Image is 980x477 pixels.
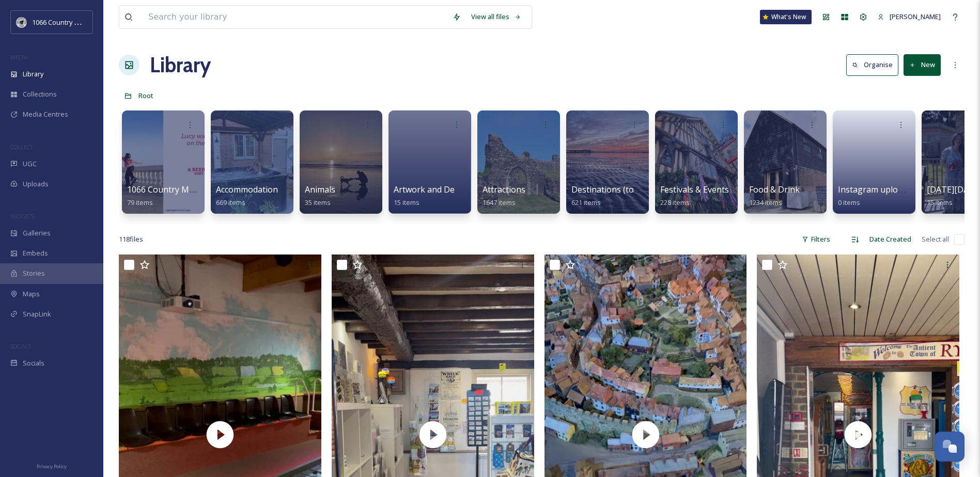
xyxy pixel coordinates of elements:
[466,7,526,27] a: View all files
[571,184,713,195] span: Destinations (towns and landscapes)
[23,268,45,278] span: Stories
[143,6,447,28] input: Search your library
[904,54,941,75] button: New
[935,432,965,462] button: Open Chat
[483,184,525,195] span: Attractions
[23,89,57,99] span: Collections
[23,289,40,299] span: Maps
[838,185,911,207] a: Instagram uploads0 items
[127,198,153,207] span: 79 items
[394,198,419,207] span: 15 items
[797,229,835,249] div: Filters
[873,7,946,27] a: [PERSON_NAME]
[660,184,729,195] span: Festivals & Events
[846,54,904,75] a: Organise
[749,198,782,207] span: 1234 items
[138,89,153,102] a: Root
[37,459,67,472] a: Privacy Policy
[305,184,335,195] span: Animals
[838,184,911,195] span: Instagram uploads
[922,234,949,244] span: Select all
[660,198,690,207] span: 228 items
[23,179,49,189] span: Uploads
[846,54,898,75] button: Organise
[216,185,278,207] a: Accommodation669 items
[864,229,916,249] div: Date Created
[749,185,800,207] a: Food & Drink1234 items
[660,185,729,207] a: Festivals & Events228 items
[394,184,497,195] span: Artwork and Design Folder
[890,12,941,21] span: [PERSON_NAME]
[119,234,143,244] span: 118 file s
[127,184,258,195] span: 1066 Country Moments campaign
[10,212,34,220] span: WIDGETS
[394,185,497,207] a: Artwork and Design Folder15 items
[483,185,525,207] a: Attractions1647 items
[23,69,43,79] span: Library
[23,228,51,238] span: Galleries
[138,91,153,100] span: Root
[760,10,812,24] a: What's New
[305,185,335,207] a: Animals35 items
[10,342,31,350] span: SOCIALS
[749,184,800,195] span: Food & Drink
[483,198,516,207] span: 1647 items
[23,248,48,258] span: Embeds
[150,50,211,81] a: Library
[571,185,713,207] a: Destinations (towns and landscapes)621 items
[23,309,51,319] span: SnapLink
[17,17,27,27] img: logo_footerstamp.png
[127,185,258,207] a: 1066 Country Moments campaign79 items
[23,358,44,368] span: Socials
[10,143,33,151] span: COLLECT
[305,198,331,207] span: 35 items
[216,198,245,207] span: 669 items
[571,198,601,207] span: 621 items
[927,198,953,207] span: 15 items
[838,198,860,207] span: 0 items
[32,17,105,27] span: 1066 Country Marketing
[10,53,28,61] span: MEDIA
[23,109,68,119] span: Media Centres
[216,184,278,195] span: Accommodation
[37,463,67,470] span: Privacy Policy
[23,159,37,169] span: UGC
